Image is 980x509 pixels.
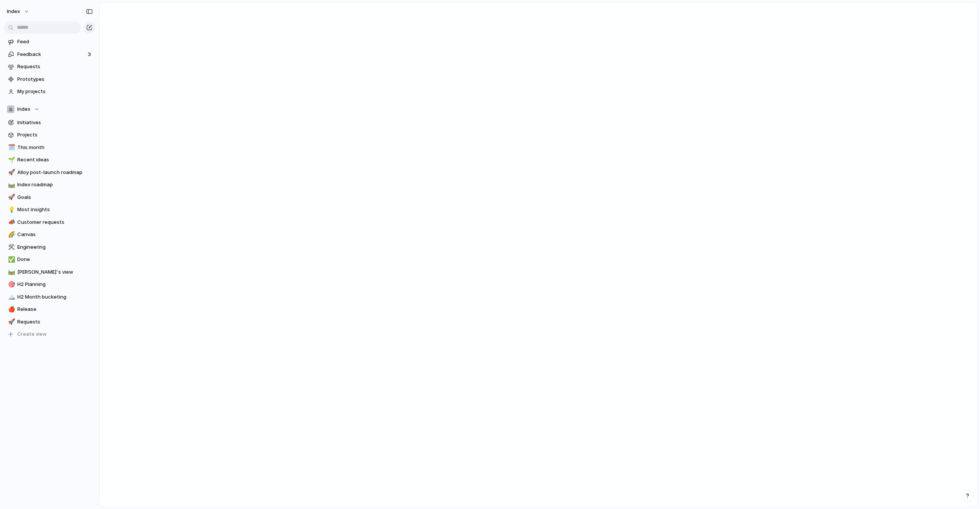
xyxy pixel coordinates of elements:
span: Release [17,305,93,313]
span: Engineering [17,243,93,251]
button: 🛤️ [7,181,15,189]
button: ⚒️ [7,243,15,251]
button: 🚀 [7,318,15,326]
div: ✅ [8,255,13,264]
button: 🍎 [7,305,15,313]
a: Requests [4,61,96,72]
a: 🛤️Index roadmap [4,179,96,190]
span: Done [17,256,93,263]
span: 3 [88,51,92,58]
div: 🚀 [8,317,13,326]
a: ⚒️Engineering [4,241,96,253]
a: Feedback3 [4,49,96,60]
span: Index roadmap [17,181,93,189]
span: Goals [17,194,93,201]
span: Index [7,8,20,15]
button: 🛤️ [7,268,15,276]
span: H2 Month bucketing [17,293,93,301]
div: 🗓️ [8,143,13,152]
button: 🏔️ [7,293,15,301]
button: 🌈 [7,231,15,238]
span: [PERSON_NAME]'s view [17,268,93,276]
a: 🌈Canvas [4,229,96,240]
div: 📣 [8,218,13,227]
a: 🌱Recent ideas [4,154,96,166]
span: Most insights [17,206,93,213]
span: Index [17,105,30,113]
span: This month [17,144,93,151]
span: Prototypes [17,76,93,83]
button: Index [3,5,33,18]
div: 🚀 [8,168,13,177]
button: 💡 [7,206,15,213]
a: 💡Most insights [4,204,96,215]
a: Initiatives [4,117,96,128]
a: 🚀Goals [4,192,96,203]
span: Requests [17,63,93,71]
div: 🌱 [8,156,13,164]
span: Feedback [17,51,86,58]
div: 🍎 [8,305,13,314]
a: 🎯H2 Planning [4,279,96,290]
span: Customer requests [17,218,93,226]
div: 🎯 [8,280,13,289]
div: 🛤️ [8,268,13,276]
span: Projects [17,131,93,139]
span: Requests [17,318,93,326]
a: Feed [4,36,96,48]
a: 🗓️This month [4,142,96,153]
div: 🌈 [8,230,13,239]
button: Index [4,103,96,115]
button: 🗓️ [7,144,15,151]
a: 🏔️H2 Month bucketing [4,291,96,303]
span: H2 Planning [17,281,93,288]
a: 🍎Release [4,304,96,315]
button: ✅ [7,256,15,263]
button: 📣 [7,218,15,226]
a: 🛤️[PERSON_NAME]'s view [4,266,96,278]
a: ✅Done [4,254,96,265]
a: My projects [4,86,96,97]
button: 🚀 [7,169,15,176]
button: 🎯 [7,281,15,288]
span: Canvas [17,231,93,238]
button: Create view [4,328,96,340]
a: Projects [4,129,96,141]
button: 🌱 [7,156,15,164]
div: 🏔️ [8,292,13,301]
span: Recent ideas [17,156,93,164]
div: 🚀 [8,193,13,202]
div: ⚒️ [8,243,13,251]
button: 🚀 [7,194,15,201]
a: Prototypes [4,74,96,85]
a: 📣Customer requests [4,217,96,228]
span: My projects [17,88,93,95]
div: 🛤️ [8,181,13,189]
a: 🚀Requests [4,316,96,328]
span: Alloy post-launch roadmap [17,169,93,176]
span: Feed [17,38,93,46]
span: Create view [17,330,47,338]
span: Initiatives [17,119,93,126]
div: 💡 [8,205,13,214]
a: 🚀Alloy post-launch roadmap [4,167,96,178]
